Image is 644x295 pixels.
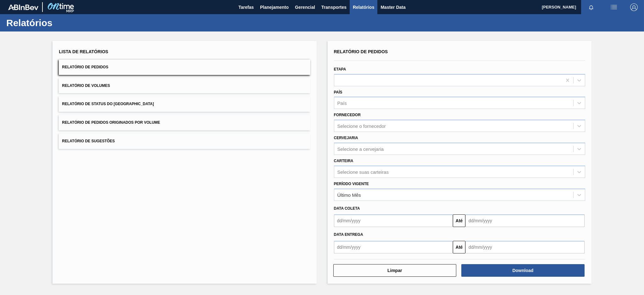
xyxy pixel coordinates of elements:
[62,65,108,69] span: Relatório de Pedidos
[337,123,386,129] div: Selecione o fornecedor
[6,19,118,26] h1: Relatórios
[453,241,465,253] button: Até
[465,241,585,253] input: dd/mm/yyyy
[59,60,310,75] button: Relatório de Pedidos
[581,3,601,12] button: Notificações
[610,3,618,11] img: userActions
[334,232,363,237] span: Data entrega
[465,214,585,227] input: dd/mm/yyyy
[630,3,638,11] img: Logout
[59,78,310,94] button: Relatório de Volumes
[8,4,38,10] img: TNhmsLtSVTkK8tSr43FrP2fwEKptu5GPRR3wAAAABJRU5ErkJggg==
[353,3,374,11] span: Relatórios
[334,241,453,253] input: dd/mm/yyyy
[337,169,389,174] div: Selecione suas carteiras
[334,159,353,163] label: Carteira
[59,96,310,112] button: Relatório de Status do [GEOGRAPHIC_DATA]
[62,120,160,125] span: Relatório de Pedidos Originados por Volume
[238,3,254,11] span: Tarefas
[334,136,358,140] label: Cervejaria
[334,214,453,227] input: dd/mm/yyyy
[380,3,405,11] span: Master Data
[59,115,310,130] button: Relatório de Pedidos Originados por Volume
[334,67,346,71] label: Etapa
[295,3,315,11] span: Gerencial
[334,113,361,117] label: Fornecedor
[337,146,384,151] div: Selecione a cervejaria
[62,83,110,88] span: Relatório de Volumes
[453,214,465,227] button: Até
[334,90,342,94] label: País
[334,206,360,211] span: Data coleta
[260,3,289,11] span: Planejamento
[333,264,457,277] button: Limpar
[59,133,310,149] button: Relatório de Sugestões
[337,100,347,106] div: País
[59,49,108,54] span: Lista de Relatórios
[334,49,388,54] span: Relatório de Pedidos
[62,102,154,106] span: Relatório de Status do [GEOGRAPHIC_DATA]
[334,182,369,186] label: Período Vigente
[321,3,347,11] span: Transportes
[62,139,115,143] span: Relatório de Sugestões
[337,192,361,197] div: Último Mês
[461,264,585,277] button: Download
